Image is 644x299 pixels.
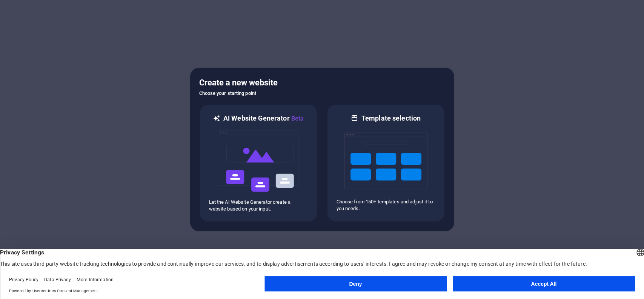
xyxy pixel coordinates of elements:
h5: Create a new website [199,77,445,89]
div: Template selectionChoose from 150+ templates and adjust it to you needs. [327,104,445,222]
img: ai [217,123,300,199]
p: Choose from 150+ templates and adjust it to you needs. [337,198,435,212]
h6: Choose your starting point [199,89,445,98]
div: AI Website GeneratorBetaaiLet the AI Website Generator create a website based on your input. [199,104,318,222]
p: Let the AI Website Generator create a website based on your input. [209,199,308,212]
h6: Template selection [361,114,421,123]
h6: AI Website Generator [223,114,304,123]
span: Beta [290,115,304,122]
